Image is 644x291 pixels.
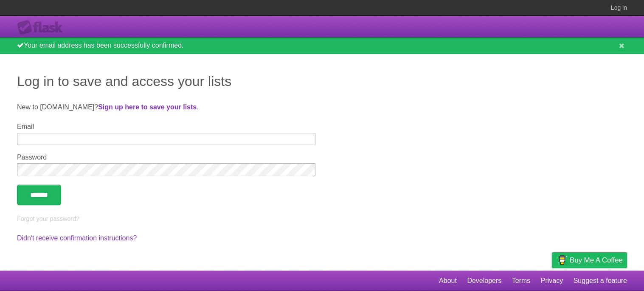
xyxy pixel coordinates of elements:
div: Flask [17,20,68,35]
h1: Log in to save and access your lists [17,71,627,91]
span: Buy me a coffee [570,253,623,268]
label: Password [17,154,315,161]
label: Email [17,123,315,131]
p: New to [DOMAIN_NAME]? . [17,102,627,112]
a: Sign up here to save your lists [98,103,197,111]
a: About [439,273,457,289]
a: Didn't receive confirmation instructions? [17,234,137,242]
a: Developers [467,273,501,289]
a: Suggest a feature [574,273,627,289]
img: Buy me a coffee [556,253,568,267]
a: Buy me a coffee [552,252,627,268]
a: Terms [512,273,531,289]
a: Forgot your password? [17,215,79,222]
a: Privacy [541,273,563,289]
